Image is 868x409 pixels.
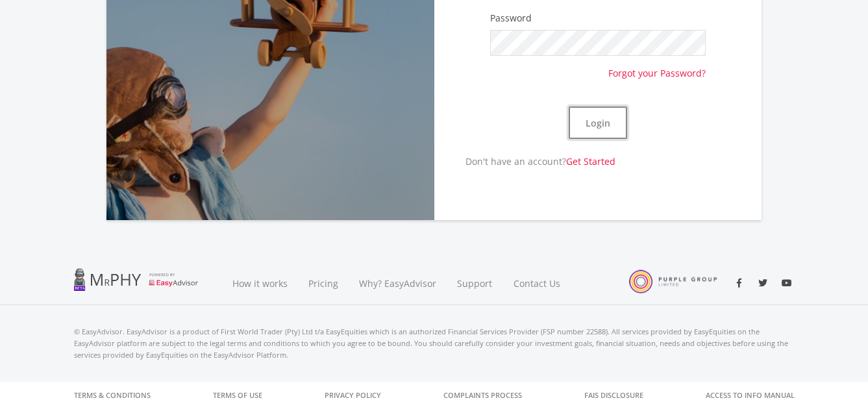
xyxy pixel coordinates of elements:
a: Terms & Conditions [74,382,151,409]
p: © EasyAdvisor. EasyAdvisor is a product of First World Trader (Pty) Ltd t/a EasyEquities which is... [74,326,795,361]
a: Access to Info Manual [706,382,795,409]
a: Forgot your Password? [608,56,706,80]
a: Get Started [566,155,615,167]
a: How it works [222,262,298,305]
a: Why? EasyAdvisor [349,262,447,305]
label: Password [490,12,532,25]
a: Pricing [298,262,349,305]
a: Complaints Process [443,382,522,409]
a: Privacy Policy [325,382,381,409]
a: FAIS Disclosure [584,382,643,409]
a: Terms of Use [213,382,262,409]
a: Support [447,262,503,305]
a: Contact Us [503,262,572,305]
button: Login [569,106,627,139]
p: Don't have an account? [434,155,615,168]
